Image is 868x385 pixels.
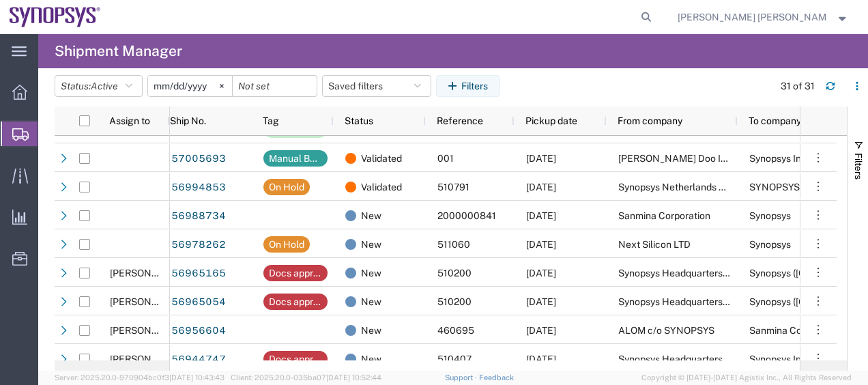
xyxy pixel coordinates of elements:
[171,148,227,170] a: 57005693
[526,268,556,279] span: 09/29/2025
[269,236,304,253] div: On Hold
[749,210,791,221] span: Synopsys
[361,287,381,316] span: New
[437,268,472,279] span: 510200
[148,76,232,96] input: Not set
[91,81,118,91] span: Active
[618,239,691,250] span: Next Silicon LTD
[171,291,227,313] a: 56965054
[749,239,791,250] span: Synopsys
[170,115,206,126] span: Ship No.
[445,373,479,382] a: Support
[361,144,402,173] span: Validated
[110,268,188,279] span: Kaelen O'Connor
[361,173,402,201] span: Validated
[618,296,750,307] span: Synopsys Headquarters USSV
[269,265,322,281] div: Docs approval needed
[437,239,470,250] span: 511060
[437,153,454,164] span: 001
[437,115,483,126] span: Reference
[55,34,182,68] h4: Shipment Manager
[749,153,807,164] span: Synopsys Inc
[361,201,381,230] span: New
[526,296,556,307] span: 09/29/2025
[55,75,143,97] button: Status:Active
[677,9,849,25] button: [PERSON_NAME] [PERSON_NAME]
[109,115,150,126] span: Assign to
[231,373,381,382] span: Client: 2025.20.0-035ba07
[618,325,714,336] span: ALOM c/o SYNOPSYS
[749,115,801,126] span: To company
[171,349,227,371] a: 56944747
[749,354,846,365] span: Synopsys India Pvt Ltd
[269,150,322,167] div: Manual Booking
[10,7,101,27] img: logo
[169,373,225,382] span: [DATE] 10:43:43
[437,210,496,221] span: 2000000841
[526,325,556,336] span: 10/03/2025
[171,320,227,342] a: 56956604
[110,354,188,365] span: Kaelen O'Connor
[345,115,373,126] span: Status
[618,268,750,279] span: Synopsys Headquarters USSV
[525,115,577,126] span: Pickup date
[437,296,472,307] span: 510200
[171,263,227,285] a: 56965165
[437,354,472,365] span: 510407
[618,115,682,126] span: From company
[171,234,227,256] a: 56978262
[55,373,225,382] span: Server: 2025.20.0-970904bc0f3
[618,210,710,221] span: Sanmina Corporation
[641,372,852,384] span: Copyright © [DATE]-[DATE] Agistix Inc., All Rights Reserved
[526,182,556,192] span: 10/03/2025
[526,354,556,365] span: 09/30/2025
[361,230,381,259] span: New
[110,296,188,307] span: Kaelen O'Connor
[526,153,556,164] span: 10/02/2025
[269,179,304,195] div: On Hold
[326,373,381,382] span: [DATE] 10:52:44
[436,75,500,97] button: Filters
[781,79,815,94] div: 31 of 31
[678,10,827,25] span: Marilia de Melo Fernandes
[171,177,227,199] a: 56994853
[269,351,322,367] div: Docs approval needed
[749,325,841,336] span: Sanmina Corporation
[853,153,864,180] span: Filters
[233,76,317,96] input: Not set
[110,325,188,336] span: Rafael Chacon
[526,239,556,250] span: 09/30/2025
[263,115,279,126] span: Tag
[479,373,514,382] a: Feedback
[437,325,474,336] span: 460695
[618,354,750,365] span: Synopsys Headquarters USSV
[618,153,794,164] span: Tong Lay Doo Industrial Co., Ltd
[618,182,734,192] span: Synopsys Netherlands B.V.
[437,182,469,192] span: 510791
[361,345,381,373] span: New
[171,205,227,227] a: 56988734
[361,259,381,287] span: New
[526,210,556,221] span: 10/01/2025
[322,75,431,97] button: Saved filters
[361,316,381,345] span: New
[269,294,322,310] div: Docs approval needed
